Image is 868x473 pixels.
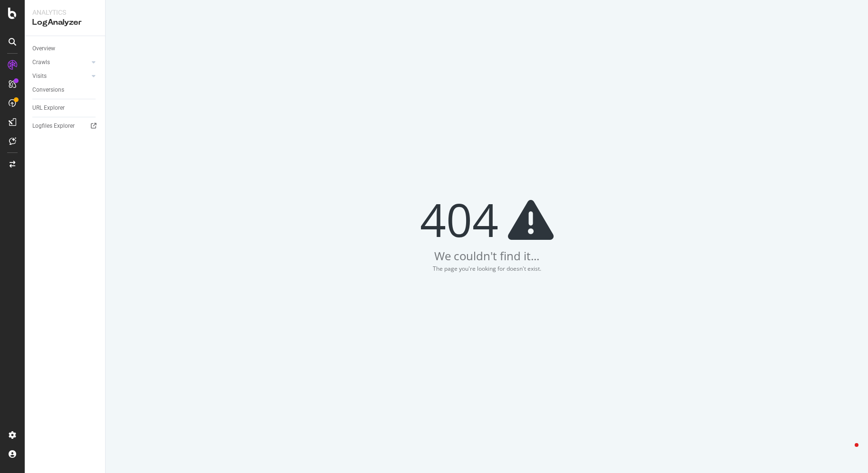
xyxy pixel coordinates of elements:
[32,17,98,28] div: LogAnalyzer
[32,103,98,113] a: URL Explorer
[420,196,554,243] div: 404
[32,71,47,81] div: Visits
[836,441,858,464] iframe: Intercom live chat
[434,248,539,264] div: We couldn't find it...
[32,71,89,81] a: Visits
[32,57,50,67] div: Crawls
[433,265,541,273] div: The page you're looking for doesn't exist.
[32,57,89,67] a: Crawls
[32,121,98,131] a: Logfiles Explorer
[32,121,75,131] div: Logfiles Explorer
[32,103,65,113] div: URL Explorer
[32,85,64,95] div: Conversions
[32,85,98,95] a: Conversions
[32,44,98,54] a: Overview
[32,8,98,17] div: Analytics
[32,44,55,54] div: Overview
